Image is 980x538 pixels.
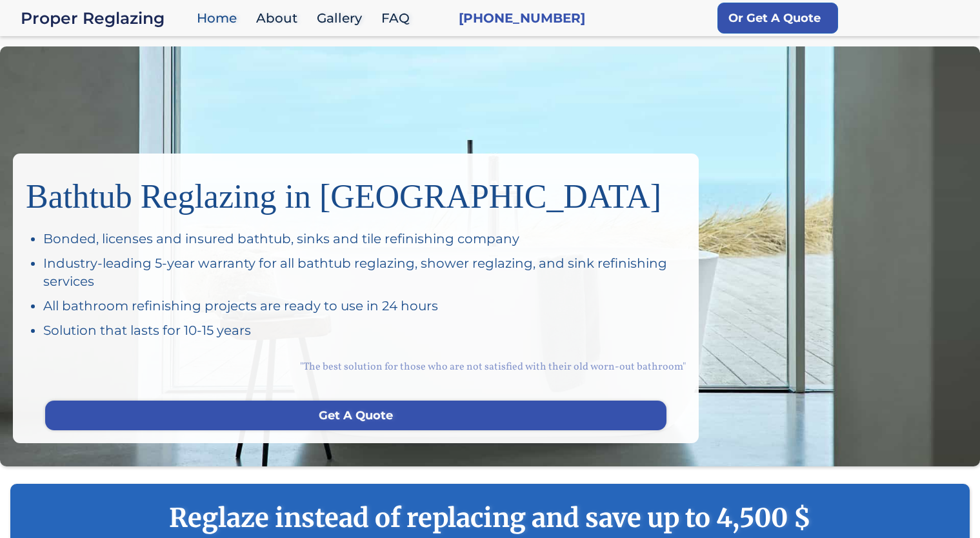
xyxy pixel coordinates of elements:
a: Home [190,5,250,32]
div: "The best solution for those who are not satisfied with their old worn-out bathroom" [26,346,686,388]
a: About [250,5,310,32]
div: Proper Reglazing [21,9,190,27]
h1: Bathtub Reglazing in [GEOGRAPHIC_DATA] [26,166,686,217]
a: [PHONE_NUMBER] [459,9,585,27]
div: Industry-leading 5-year warranty for all bathtub reglazing, shower reglazing, and sink refinishin... [43,254,686,290]
div: All bathroom refinishing projects are ready to use in 24 hours [43,297,686,315]
a: FAQ [375,5,423,32]
a: Gallery [310,5,375,32]
div: Solution that lasts for 10-15 years [43,321,686,339]
a: Or Get A Quote [717,3,838,34]
div: Bonded, licenses and insured bathtub, sinks and tile refinishing company [43,230,686,248]
a: home [21,9,190,27]
a: Get A Quote [45,401,666,430]
strong: Reglaze instead of replacing and save up to 4,500 $ [36,502,944,534]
